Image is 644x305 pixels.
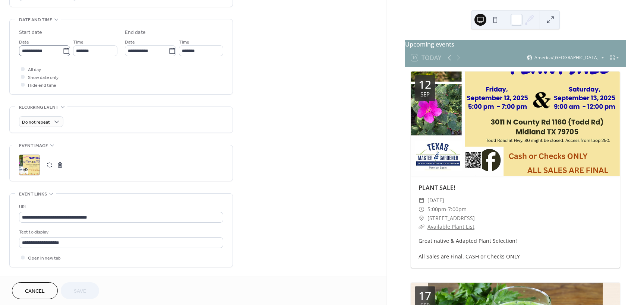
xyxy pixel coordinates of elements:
div: ​ [419,196,424,205]
span: Do not repeat [22,118,50,127]
a: PLANT SALE! [419,184,455,192]
div: ​ [419,205,424,214]
div: 17 [419,290,431,301]
div: Upcoming events [405,40,626,49]
span: Date and time [19,16,52,24]
span: Date [19,38,29,46]
span: All day [28,66,41,74]
span: Event image [19,142,48,150]
a: Available Plant List [427,223,474,230]
span: Time [73,38,83,46]
span: [DATE] [427,196,444,205]
span: Time [179,38,189,46]
div: End date [125,29,146,36]
span: Event links [19,190,47,198]
span: Open in new tab [28,254,61,262]
div: Start date [19,29,42,36]
span: 5:00pm [427,205,446,214]
div: URL [19,203,222,211]
span: Hide end time [28,82,56,89]
span: Date [125,38,135,46]
div: ​ [419,222,424,231]
div: ​ [419,214,424,223]
div: Sep [420,92,430,97]
div: Text to display [19,228,222,236]
button: Cancel [12,282,58,299]
span: 7:00pm [448,205,467,214]
span: Recurring event [19,104,59,111]
div: 12 [419,79,431,90]
span: - [446,205,448,214]
div: ; [19,155,40,175]
span: Cancel [25,287,45,295]
span: America/[GEOGRAPHIC_DATA] [534,55,599,60]
div: Great native & Adapted Plant Selection! All Sales are Final. CASH or Checks ONLY [411,237,620,260]
a: [STREET_ADDRESS] [427,214,475,223]
span: Show date only [28,74,59,82]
